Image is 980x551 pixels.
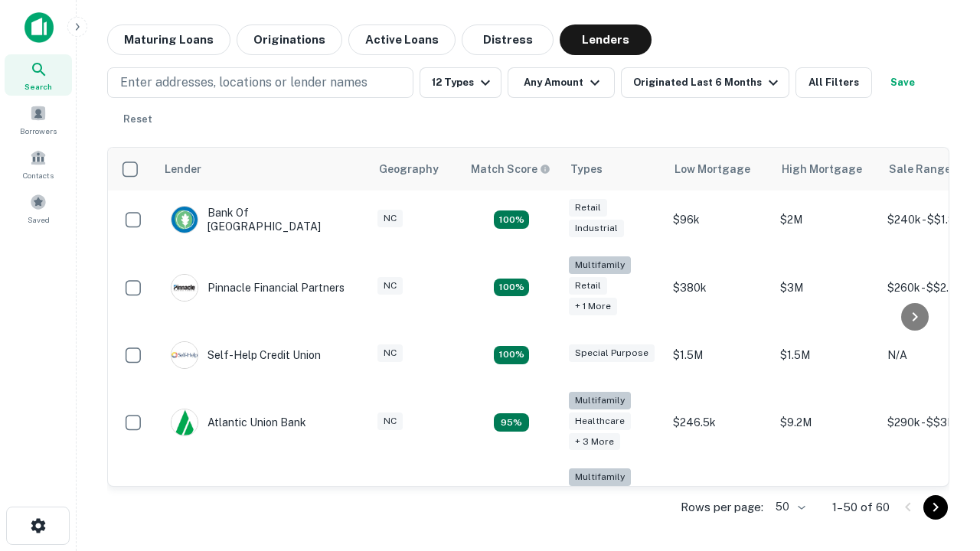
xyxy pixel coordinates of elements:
td: $3.2M [773,461,880,538]
div: Lender [165,160,201,178]
button: Originated Last 6 Months [621,67,789,98]
img: picture [171,207,198,233]
div: Retail [569,199,607,217]
div: Matching Properties: 11, hasApolloMatch: undefined [494,346,529,364]
div: Special Purpose [569,344,655,362]
button: Maturing Loans [107,24,230,55]
button: Go to next page [923,495,948,520]
button: 12 Types [420,67,501,98]
div: Healthcare [569,412,631,430]
div: Capitalize uses an advanced AI algorithm to match your search with the best lender. The match sco... [471,161,550,178]
td: $1.5M [665,326,773,384]
div: Self-help Credit Union [171,341,321,369]
div: Multifamily [569,256,631,274]
div: Industrial [569,220,624,237]
div: NC [377,344,403,362]
button: Originations [237,24,342,55]
img: picture [171,275,198,301]
button: Any Amount [508,67,615,98]
p: 1–50 of 60 [832,498,890,517]
div: + 1 more [569,298,617,315]
td: $380k [665,249,773,326]
th: Low Mortgage [665,148,773,191]
div: Sale Range [889,160,951,178]
a: Borrowers [5,99,72,140]
th: Geography [370,148,462,191]
div: Retail [569,277,607,295]
td: $246k [665,461,773,538]
div: Originated Last 6 Months [633,73,782,92]
span: Search [24,80,52,93]
div: Pinnacle Financial Partners [171,274,345,302]
a: Saved [5,187,72,229]
th: High Mortgage [773,148,880,191]
button: Reset [113,104,162,135]
div: Matching Properties: 15, hasApolloMatch: undefined [494,210,529,229]
img: picture [171,342,198,368]
button: Lenders [560,24,652,55]
button: Save your search to get updates of matches that match your search criteria. [878,67,927,98]
div: The Fidelity Bank [171,486,295,514]
h6: Match Score [471,161,547,178]
img: picture [171,409,198,435]
th: Capitalize uses an advanced AI algorithm to match your search with the best lender. The match sco... [462,148,561,191]
div: Matching Properties: 9, hasApolloMatch: undefined [494,413,529,432]
iframe: Chat Widget [903,380,980,453]
div: NC [377,412,403,430]
p: Rows per page: [681,498,763,517]
th: Lender [155,148,370,191]
span: Contacts [23,169,54,181]
div: Types [570,160,603,178]
div: NC [377,210,403,227]
div: + 3 more [569,433,620,451]
div: 50 [769,496,808,518]
button: Enter addresses, locations or lender names [107,67,413,98]
img: capitalize-icon.png [24,12,54,43]
th: Types [561,148,665,191]
div: Multifamily [569,468,631,486]
div: High Mortgage [782,160,862,178]
button: Active Loans [348,24,456,55]
td: $1.5M [773,326,880,384]
span: Saved [28,214,50,226]
div: Multifamily [569,392,631,409]
td: $2M [773,191,880,249]
td: $3M [773,249,880,326]
td: $9.2M [773,384,880,461]
div: Geography [379,160,439,178]
div: Bank Of [GEOGRAPHIC_DATA] [171,206,354,233]
div: Matching Properties: 17, hasApolloMatch: undefined [494,279,529,297]
a: Search [5,54,72,96]
div: Low Mortgage [675,160,750,178]
div: Atlantic Union Bank [171,409,306,436]
div: NC [377,277,403,295]
p: Enter addresses, locations or lender names [120,73,367,92]
button: Distress [462,24,554,55]
a: Contacts [5,143,72,184]
td: $96k [665,191,773,249]
td: $246.5k [665,384,773,461]
button: All Filters [795,67,872,98]
span: Borrowers [20,125,57,137]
